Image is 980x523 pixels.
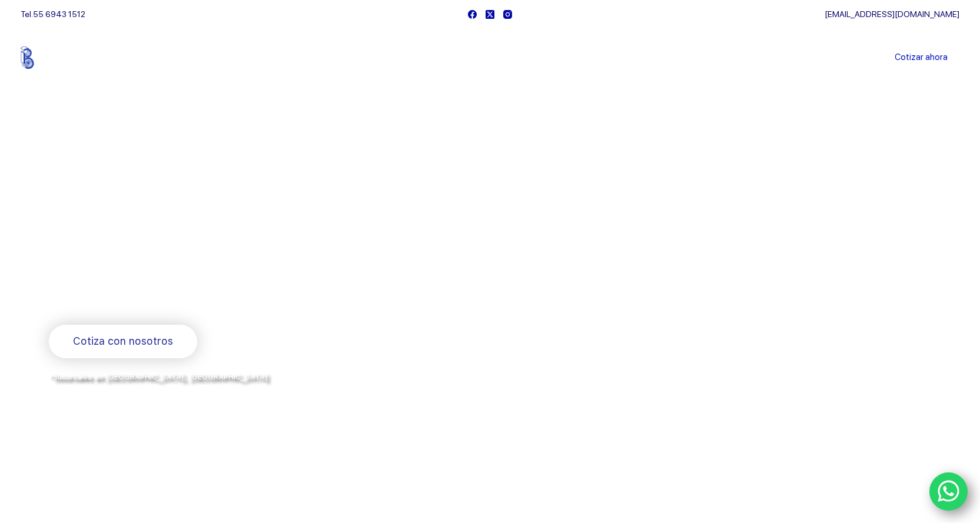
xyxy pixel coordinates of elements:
span: y envíos a todo [GEOGRAPHIC_DATA] por la paquetería de su preferencia [49,385,334,395]
a: X (Twitter) [486,10,494,19]
a: Cotizar ahora [883,46,959,69]
a: [EMAIL_ADDRESS][DOMAIN_NAME] [825,9,959,19]
a: Instagram [503,10,512,19]
span: Tel. [21,9,85,19]
span: Somos los doctores de la industria [49,201,474,282]
a: 55 6943 1512 [33,9,85,19]
span: *Sucursales en [GEOGRAPHIC_DATA], [GEOGRAPHIC_DATA] [49,372,268,381]
a: WhatsApp [929,472,968,511]
a: Cotiza con nosotros [49,325,197,358]
span: Cotiza con nosotros [73,333,173,350]
span: Rodamientos y refacciones industriales [49,294,281,309]
a: Facebook [468,10,477,19]
span: Bienvenido a Balerytodo® [49,175,200,190]
img: Balerytodo [21,46,94,69]
nav: Menu Principal [351,28,629,87]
